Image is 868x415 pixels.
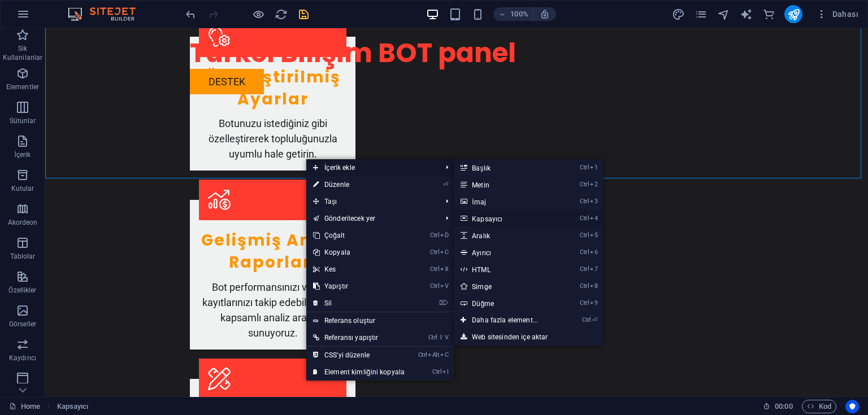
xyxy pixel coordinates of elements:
i: Ctrl [580,215,589,222]
i: D [440,231,448,239]
i: X [440,265,448,273]
i: 9 [590,299,597,307]
i: ⏎ [443,181,448,188]
a: ⏎Düzenle [306,176,411,193]
span: Dahası [816,8,858,20]
a: Ctrl1Başlık [454,159,561,176]
i: Ctrl [430,282,439,290]
span: 00 00 [775,400,792,413]
i: 6 [590,248,597,256]
button: undo [184,7,197,21]
a: CtrlIElement kimliğini kopyala [306,364,411,381]
button: reload [274,7,288,21]
i: Yayınla [787,8,800,21]
button: pages [694,7,708,21]
p: Kaydırıcı [9,353,36,362]
i: Ctrl [582,316,591,324]
i: C [440,248,448,256]
a: Gönderilecek yer [306,210,437,227]
i: V [440,282,448,290]
button: commerce [762,7,775,21]
a: Ctrl7HTML [454,261,561,278]
i: V [445,334,448,341]
i: Geri al: Başlığı düzenle (Ctrl+Z) [184,8,197,21]
p: Tablolar [10,252,36,261]
i: Ctrl [430,265,439,273]
i: 7 [590,265,597,273]
a: Ctrl⇧VReferansı yapıştır [306,329,411,346]
a: Ctrl8Simge [454,278,561,295]
i: Ctrl [580,231,589,239]
a: CtrlCKopyala [306,244,411,261]
p: Kutular [11,184,34,193]
i: Kaydet (Ctrl+S) [297,8,310,21]
i: Navigatör [717,8,730,21]
nav: breadcrumb [57,400,89,413]
p: Elementler [6,82,39,91]
a: Ctrl4Kapsayıcı [454,210,561,227]
i: ⇧ [439,334,444,341]
img: Editor Logo [65,7,150,21]
i: 1 [590,164,597,171]
h6: 100% [510,7,528,21]
a: Ctrl⏎Daha fazla element... [454,312,561,329]
a: Ctrl2Metin [454,176,561,193]
i: 3 [590,198,597,205]
a: Referans oluştur [306,312,454,329]
a: Ctrl3İmaj [454,193,561,210]
i: Sayfayı yeniden yükleyin [275,8,288,21]
i: Ctrl [430,231,439,239]
a: CtrlXKes [306,261,411,278]
i: Ctrl [580,282,589,290]
i: Ctrl [580,248,589,256]
a: Web sitesinden içe aktar [454,329,603,346]
i: Ticaret [762,8,775,21]
i: Ctrl [428,334,437,341]
span: İçerik ekle [306,159,437,176]
a: Ctrl9Düğme [454,295,561,312]
i: C [440,351,448,359]
a: Seçimi iptal etmek için tıkla. Sayfaları açmak için çift tıkla [9,400,40,413]
i: Sayfalar (Ctrl+Alt+S) [695,8,708,21]
a: Ctrl6Ayırıcı [454,244,561,261]
i: Alt [428,351,439,359]
i: Ctrl [580,265,589,273]
a: CtrlAltCCSS'yi düzenle [306,347,411,364]
button: save [297,7,310,21]
button: navigator [717,7,730,21]
p: İçerik [14,150,31,159]
button: design [671,7,685,21]
i: 2 [590,181,597,188]
span: Seçmek için tıkla. Düzenlemek için çift tıkla [57,400,89,413]
i: Ctrl [580,181,589,188]
span: Taşı [306,193,437,210]
i: Yeniden boyutlandırmada yakınlaştırma düzeyini seçilen cihaza uyacak şekilde otomatik olarak ayarla. [540,9,550,19]
i: Tasarım (Ctrl+Alt+Y) [672,8,685,21]
span: : [783,402,784,410]
i: ⌦ [439,299,448,307]
i: ⏎ [592,316,597,324]
i: Ctrl [432,368,441,375]
a: ⌦Sil [306,295,411,312]
i: I [442,368,448,375]
i: Ctrl [418,351,427,359]
button: 100% [493,7,533,21]
p: Akordeon [8,218,38,227]
button: Kod [802,400,836,413]
a: CtrlVYapıştır [306,278,411,295]
button: text_generator [739,7,753,21]
p: Sütunlar [10,116,36,125]
i: Ctrl [580,198,589,205]
span: Kod [807,400,831,413]
i: 4 [590,215,597,222]
i: Ctrl [580,299,589,307]
i: Ctrl [580,164,589,171]
i: 8 [590,282,597,290]
button: Usercentrics [845,400,859,413]
a: CtrlDÇoğalt [306,227,411,244]
i: AI Writer [740,8,753,21]
a: Ctrl5Aralık [454,227,561,244]
i: 5 [590,231,597,239]
p: Görseller [9,320,36,329]
p: Özellikler [8,286,36,295]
